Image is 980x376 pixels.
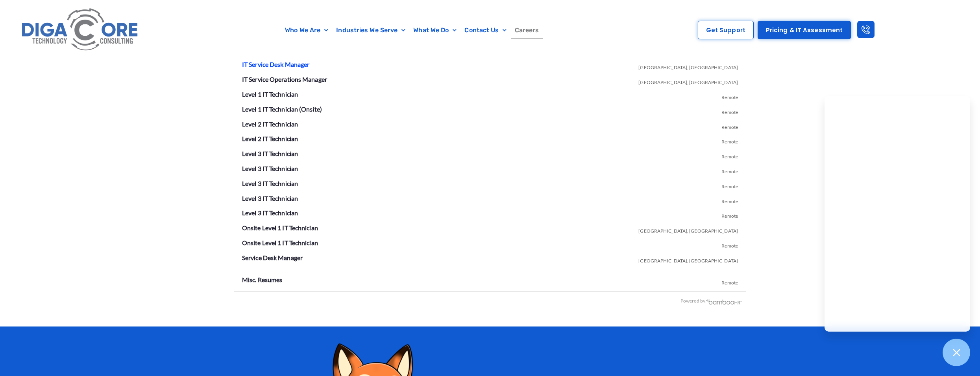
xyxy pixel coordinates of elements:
[721,103,738,118] span: Remote
[242,239,318,246] a: Onsite Level 1 IT Technician
[242,180,298,187] a: Level 3 IT Technician
[721,163,738,178] span: Remote
[825,96,970,332] iframe: Chatgenie Messenger
[18,4,142,56] img: Digacore logo 1
[242,61,309,68] a: IT Service Desk Manager
[234,295,742,307] div: Powered by
[638,222,738,237] span: [GEOGRAPHIC_DATA], [GEOGRAPHIC_DATA]
[242,165,298,172] a: Level 3 IT Technician
[721,118,738,133] span: Remote
[242,135,298,142] a: Level 2 IT Technician
[721,133,738,148] span: Remote
[281,21,332,39] a: Who We Are
[638,59,738,73] span: [GEOGRAPHIC_DATA], [GEOGRAPHIC_DATA]
[706,27,745,33] span: Get Support
[638,73,738,88] span: [GEOGRAPHIC_DATA], [GEOGRAPHIC_DATA]
[242,75,327,83] a: IT Service Operations Manager
[460,21,510,39] a: Contact Us
[332,21,409,39] a: Industries We Serve
[721,274,738,289] span: Remote
[242,254,303,261] a: Service Desk Manager
[705,298,742,304] img: BambooHR - HR software
[721,237,738,252] span: Remote
[766,27,843,33] span: Pricing & IT Assessment
[721,178,738,193] span: Remote
[242,90,298,98] a: Level 1 IT Technician
[758,21,851,39] a: Pricing & IT Assessment
[721,88,738,103] span: Remote
[698,21,754,39] a: Get Support
[242,105,322,113] a: Level 1 IT Technician (Onsite)
[721,148,738,163] span: Remote
[242,194,298,202] a: Level 3 IT Technician
[189,21,635,39] nav: Menu
[721,207,738,222] span: Remote
[242,209,298,216] a: Level 3 IT Technician
[511,21,543,39] a: Careers
[721,193,738,207] span: Remote
[242,276,282,283] a: Misc. Resumes
[242,120,298,128] a: Level 2 IT Technician
[242,224,318,231] a: Onsite Level 1 IT Technician
[242,150,298,157] a: Level 3 IT Technician
[409,21,460,39] a: What We Do
[638,252,738,267] span: [GEOGRAPHIC_DATA], [GEOGRAPHIC_DATA]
